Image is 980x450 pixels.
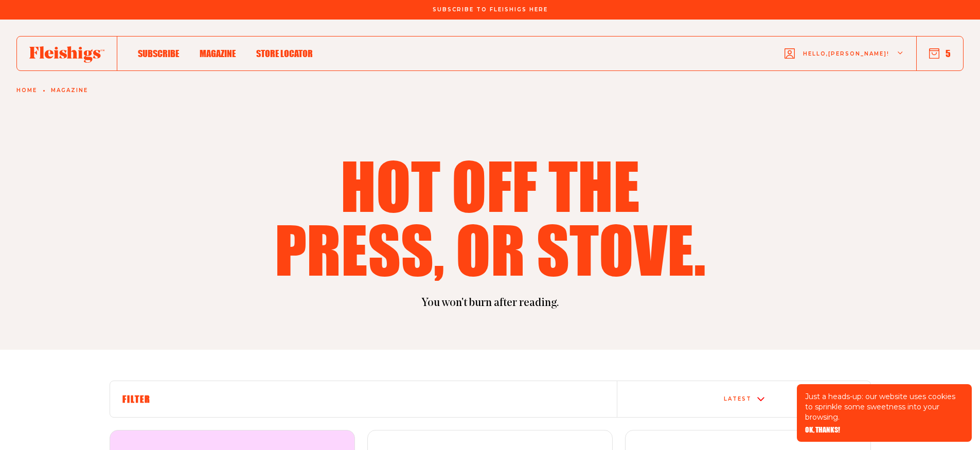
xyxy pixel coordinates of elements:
[200,48,236,59] span: Magazine
[268,153,712,281] h1: Hot off the press, or stove.
[16,87,37,94] a: Home
[433,7,548,13] span: Subscribe To Fleishigs Here
[929,48,951,59] button: 5
[256,46,313,60] a: Store locator
[803,50,889,74] span: Hello, [PERSON_NAME] !
[256,48,313,59] span: Store locator
[138,46,179,60] a: Subscribe
[51,87,88,94] a: Magazine
[431,7,550,12] a: Subscribe To Fleishigs Here
[785,33,904,74] button: Hello,[PERSON_NAME]!
[805,426,840,434] button: OK, THANKS!
[122,393,604,405] h6: Filter
[138,48,179,59] span: Subscribe
[110,296,871,311] p: You won't burn after reading.
[805,391,964,422] p: Just a heads-up: our website uses cookies to sprinkle some sweetness into your browsing.
[200,46,236,60] a: Magazine
[724,396,752,402] div: Latest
